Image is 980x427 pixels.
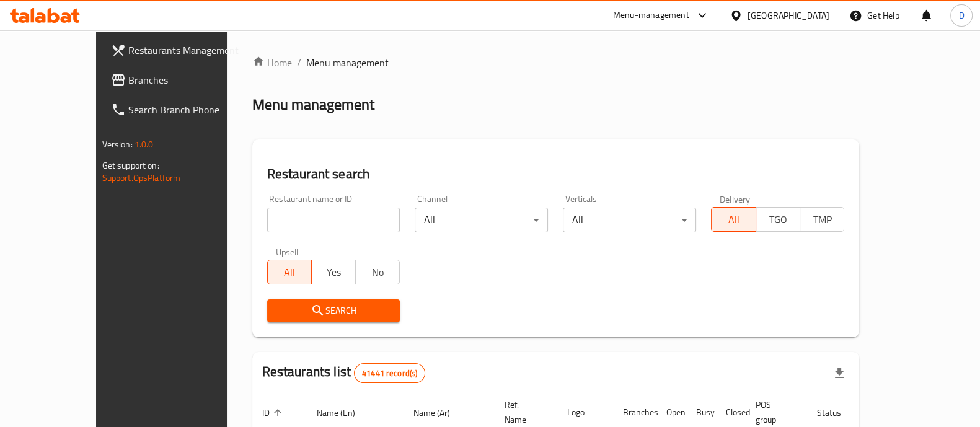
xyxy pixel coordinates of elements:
[102,136,133,152] span: Version:
[277,303,391,319] span: Search
[361,263,395,281] span: No
[267,165,845,183] h2: Restaurant search
[817,405,857,420] span: Status
[800,207,844,232] button: TMP
[355,260,400,284] button: No
[252,55,860,70] nav: breadcrumb
[267,260,312,284] button: All
[102,170,181,186] a: Support.OpsPlatform
[354,363,425,383] div: Total records count
[824,358,854,388] div: Export file
[355,368,425,379] span: 41441 record(s)
[262,363,426,383] h2: Restaurants list
[297,55,301,70] li: /
[135,136,154,152] span: 1.0.0
[101,95,260,125] a: Search Branch Phone
[413,405,466,420] span: Name (Ar)
[958,9,964,22] span: D
[748,9,829,22] div: [GEOGRAPHIC_DATA]
[101,65,260,95] a: Branches
[711,207,756,232] button: All
[756,207,800,232] button: TGO
[273,263,307,281] span: All
[415,208,548,232] div: All
[267,208,400,232] input: Search for restaurant name or ID..
[805,211,839,229] span: TMP
[756,397,792,427] span: POS group
[563,208,696,232] div: All
[128,43,250,58] span: Restaurants Management
[306,55,389,70] span: Menu management
[717,211,751,229] span: All
[720,195,751,203] label: Delivery
[505,397,542,427] span: Ref. Name
[101,35,260,65] a: Restaurants Management
[267,299,400,322] button: Search
[761,211,795,229] span: TGO
[317,263,351,281] span: Yes
[252,95,374,115] h2: Menu management
[128,73,250,87] span: Branches
[276,247,299,256] label: Upsell
[102,157,159,174] span: Get support on:
[252,55,292,70] a: Home
[128,102,250,117] span: Search Branch Phone
[317,405,371,420] span: Name (En)
[613,8,689,23] div: Menu-management
[262,405,286,420] span: ID
[311,260,356,284] button: Yes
